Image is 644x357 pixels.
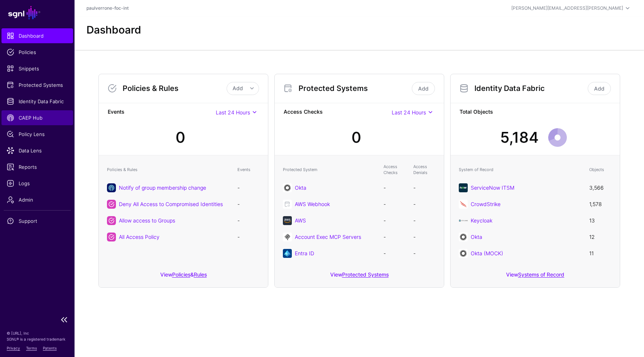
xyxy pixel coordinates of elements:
span: Protected Systems [7,81,68,89]
td: 1,578 [585,196,615,212]
a: SGNL [4,4,70,21]
th: Access Denials [410,160,439,180]
span: Last 24 Hours [392,109,426,116]
th: System of Record [455,160,585,180]
div: [PERSON_NAME][EMAIL_ADDRESS][PERSON_NAME] [511,5,623,12]
div: View [451,266,620,287]
a: Privacy [7,346,20,350]
h2: Dashboard [86,24,141,37]
td: - [234,180,263,196]
td: - [410,180,439,196]
a: Systems of Record [518,271,564,278]
a: AWS Webhook [295,201,330,207]
a: Rules [194,271,207,278]
img: svg+xml;base64,PHN2ZyB3aWR0aD0iNjQiIGhlaWdodD0iNjQiIHZpZXdCb3g9IjAgMCA2NCA2NCIgZmlsbD0ibm9uZSIgeG... [283,233,292,241]
span: CAEP Hub [7,114,68,121]
div: 0 [351,126,361,149]
a: Deny All Access to Compromised Identities [119,201,223,207]
th: Policies & Rules [103,160,234,180]
a: Add [588,82,611,95]
a: Protected Systems [1,78,73,92]
td: 11 [585,245,615,262]
a: Policies [172,271,190,278]
span: Reports [7,163,68,171]
strong: Total Objects [460,108,611,117]
th: Objects [585,160,615,180]
span: Policy Lens [7,130,68,138]
span: Last 24 Hours [216,109,250,116]
span: Add [233,85,243,91]
td: - [234,196,263,212]
a: Add [412,82,435,95]
th: Protected System [279,160,380,180]
a: CrowdStrike [471,201,501,207]
td: 12 [585,229,615,245]
div: 0 [176,126,185,149]
span: Identity Data Fabric [7,98,68,105]
a: Notify of group membership change [119,184,206,191]
span: Logs [7,180,68,187]
td: - [410,229,439,245]
h3: Policies & Rules [123,84,227,93]
span: Data Lens [7,147,68,154]
td: - [380,229,410,245]
td: - [380,180,410,196]
a: All Access Policy [119,234,160,240]
strong: Access Checks [284,108,392,117]
a: Terms [26,346,37,350]
span: Snippets [7,65,68,72]
td: - [380,245,410,262]
div: View & [99,266,268,287]
div: View [275,266,444,287]
a: Policies [1,45,73,60]
td: - [234,229,263,245]
td: - [410,212,439,229]
td: - [380,212,410,229]
th: Access Checks [380,160,410,180]
img: svg+xml;base64,PHN2ZyB3aWR0aD0iNjQiIGhlaWdodD0iNjQiIHZpZXdCb3g9IjAgMCA2NCA2NCIgZmlsbD0ibm9uZSIgeG... [459,183,468,192]
a: Okta [471,234,482,240]
a: paulverrone-foc-int [86,5,129,11]
td: 13 [585,212,615,229]
a: CAEP Hub [1,110,73,125]
img: svg+xml;base64,PHN2ZyB3aWR0aD0iNjQiIGhlaWdodD0iNjQiIHZpZXdCb3g9IjAgMCA2NCA2NCIgZmlsbD0ibm9uZSIgeG... [283,249,292,258]
td: - [380,196,410,212]
td: - [410,245,439,262]
a: Dashboard [1,28,73,43]
a: Allow access to Groups [119,217,175,224]
a: Okta [295,184,306,191]
td: - [234,212,263,229]
a: Reports [1,159,73,174]
img: svg+xml;base64,PHN2ZyB3aWR0aD0iNjQiIGhlaWdodD0iNjQiIHZpZXdCb3g9IjAgMCA2NCA2NCIgZmlsbD0ibm9uZSIgeG... [459,233,468,241]
a: Entra ID [295,250,314,256]
a: ServiceNow ITSM [471,184,514,191]
a: Admin [1,192,73,207]
a: Data Lens [1,143,73,158]
img: svg+xml;base64,PHN2ZyB3aWR0aD0iNjQiIGhlaWdodD0iNjQiIHZpZXdCb3g9IjAgMCA2NCA2NCIgZmlsbD0ibm9uZSIgeG... [283,216,292,225]
img: svg+xml;base64,PHN2ZyB3aWR0aD0iNjQiIGhlaWdodD0iNjQiIHZpZXdCb3g9IjAgMCA2NCA2NCIgZmlsbD0ibm9uZSIgeG... [459,200,468,209]
a: Okta (MOCK) [471,250,503,256]
span: Admin [7,196,68,203]
a: Account Exec MCP Servers [295,234,361,240]
div: 5,184 [500,126,539,149]
a: Logs [1,176,73,191]
strong: Events [108,108,216,117]
img: svg+xml;base64,PHN2ZyB3aWR0aD0iNjQiIGhlaWdodD0iNjQiIHZpZXdCb3g9IjAgMCA2NCA2NCIgZmlsbD0ibm9uZSIgeG... [283,183,292,192]
a: Keycloak [471,217,492,224]
a: AWS [295,217,306,224]
th: Events [234,160,263,180]
img: svg+xml;base64,PHN2ZyB4bWxucz0iaHR0cDovL3d3dy53My5vcmcvMjAwMC9zdmciIHdpZHRoPSI3MjkuNTc3IiBoZWlnaH... [459,216,468,225]
img: svg+xml;base64,PHN2ZyB3aWR0aD0iNjQiIGhlaWdodD0iNjQiIHZpZXdCb3g9IjAgMCA2NCA2NCIgZmlsbD0ibm9uZSIgeG... [459,249,468,258]
span: Dashboard [7,32,68,40]
a: Patents [43,346,57,350]
td: 3,566 [585,180,615,196]
p: SGNL® is a registered trademark [7,336,68,342]
h3: Identity Data Fabric [474,84,586,93]
td: - [410,196,439,212]
a: Identity Data Fabric [1,94,73,109]
a: Policy Lens [1,127,73,142]
a: Protected Systems [342,271,389,278]
span: Policies [7,48,68,56]
span: Support [7,217,68,225]
p: © [URL], Inc [7,330,68,336]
